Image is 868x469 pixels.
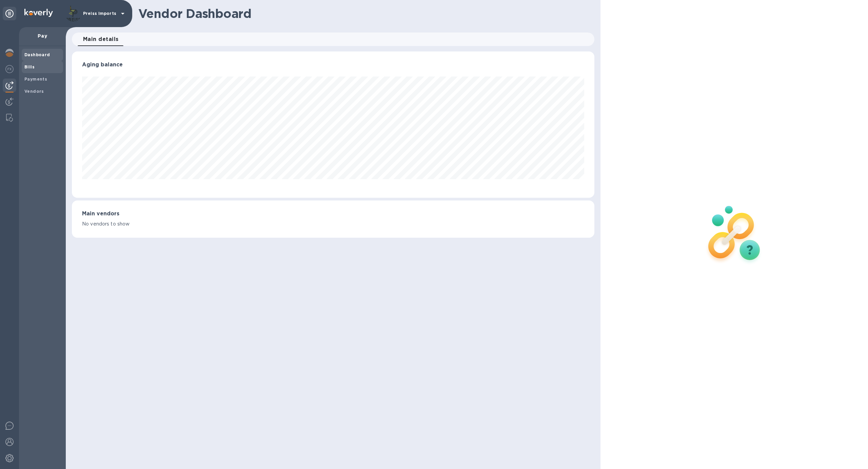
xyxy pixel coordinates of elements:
[24,9,53,17] img: Logo
[138,6,590,21] h1: Vendor Dashboard
[3,7,16,20] div: Unpin categories
[83,11,117,16] p: Preiss Imports
[24,33,60,39] p: Pay
[82,220,584,228] p: No vendors to show
[24,89,44,94] b: Vendors
[82,62,584,68] h3: Aging balance
[83,35,119,44] span: Main details
[24,52,50,57] b: Dashboard
[5,65,14,73] img: Foreign exchange
[82,211,584,217] h3: Main vendors
[24,64,35,69] b: Bills
[24,77,47,82] b: Payments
